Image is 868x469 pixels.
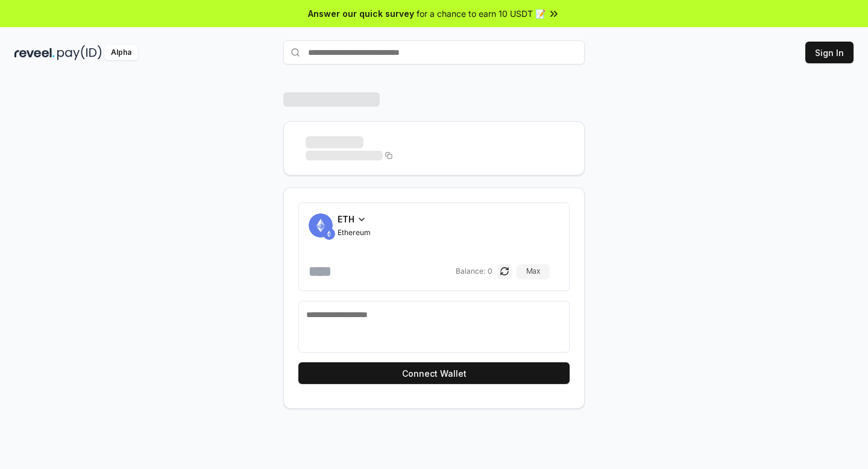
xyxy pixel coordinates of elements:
span: ETH [338,213,354,225]
button: Connect Wallet [298,362,570,384]
span: 0 [488,266,492,276]
span: Balance: [456,266,485,276]
img: reveel_dark [14,45,55,60]
img: pay_id [57,45,102,60]
span: Answer our quick survey [308,7,414,20]
button: Max [517,264,550,279]
div: Alpha [104,45,138,60]
button: Sign In [805,42,854,63]
span: for a chance to earn 10 USDT 📝 [417,7,546,20]
img: ETH.svg [323,228,335,240]
span: Ethereum [338,228,371,238]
